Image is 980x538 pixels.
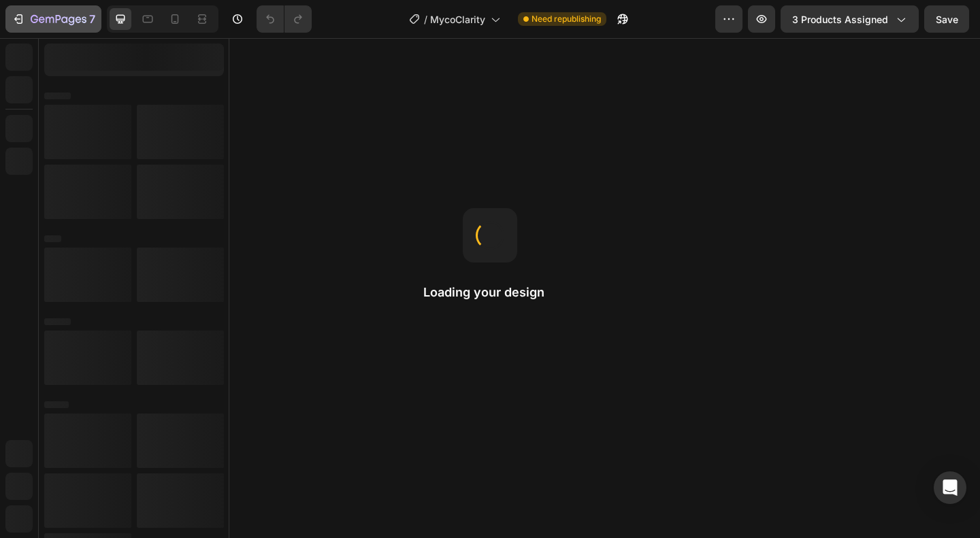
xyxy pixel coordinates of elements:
span: Save [936,14,958,25]
span: / [424,12,427,27]
button: 3 products assigned [781,5,919,33]
p: 7 [89,11,95,27]
div: Undo/Redo [257,5,312,33]
button: Save [924,5,969,33]
button: 7 [5,5,101,33]
div: Open Intercom Messenger [934,471,966,504]
span: Need republishing [532,13,601,25]
h2: Loading your design [423,284,557,301]
span: MycoClarity [430,12,485,27]
span: 3 products assigned [792,12,888,27]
